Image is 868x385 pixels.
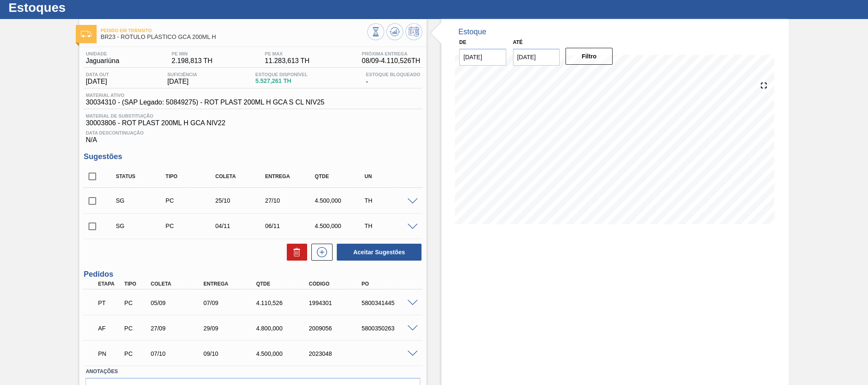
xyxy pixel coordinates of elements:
div: UN [363,173,419,179]
div: Nova sugestão [307,244,333,261]
p: AF [98,325,121,332]
div: 2009056 [307,325,366,332]
span: [DATE] [86,78,109,85]
h1: Estoques [8,3,159,12]
div: 05/09/2025 [149,300,208,306]
span: BR23 - RÓTULO PLÁSTICO GCA 200ML H [100,34,367,40]
button: Atualizar Gráfico [386,23,403,40]
span: Material ativo [86,93,324,98]
div: Tipo [164,173,219,179]
div: Aceitar Sugestões [333,243,422,261]
span: Suficiência [167,72,197,77]
label: Anotações [86,366,420,378]
span: 11.283,613 TH [265,57,310,65]
img: Ícone [81,31,92,37]
h3: Sugestões [83,152,422,161]
div: Pedido de Compra [164,223,219,229]
div: Aguardando Faturamento [96,319,123,338]
span: Pedido em Trânsito [100,28,367,33]
div: 1994301 [307,300,366,306]
div: TH [363,223,419,229]
div: 27/09/2025 [149,325,208,332]
span: Estoque Bloqueado [366,72,420,77]
span: 08/09 - 4.110,526 TH [362,57,420,65]
span: Data out [86,72,109,77]
div: Código [307,281,366,287]
label: Até [513,39,523,45]
div: Etapa [96,281,123,287]
span: Material de Substituição [86,113,420,118]
div: 25/10/2025 [213,197,269,204]
div: 04/11/2025 [213,223,269,229]
div: Excluir Sugestões [283,244,307,261]
div: 07/09/2025 [201,300,261,306]
input: dd/mm/yyyy [513,49,560,66]
span: 5.527,261 TH [255,78,308,84]
div: Pedido de Compra [122,300,150,306]
div: 4.800,000 [254,325,313,332]
div: Entrega [201,281,261,287]
span: Data Descontinuação [86,130,420,135]
button: Filtro [566,48,613,65]
button: Programar Estoque [405,23,422,40]
div: Pedido de Compra [122,325,150,332]
div: 09/10/2025 [201,350,261,357]
span: 30034310 - (SAP Legado: 50849275) - ROT PLAST 200ML H GCA S CL NIV25 [86,99,324,106]
div: 4.110,526 [254,300,313,306]
div: Coleta [213,173,269,179]
div: PO [360,281,419,287]
label: De [459,39,466,45]
div: 27/10/2025 [263,197,319,204]
div: 5800341445 [360,300,419,306]
button: Visão Geral dos Estoques [367,23,384,40]
button: Aceitar Sugestões [337,244,422,261]
div: 07/10/2025 [149,350,208,357]
span: Unidade [86,51,119,56]
div: N/A [83,127,422,144]
div: 5800350263 [360,325,419,332]
div: Pedido em Negociação [96,344,123,363]
div: 4.500,000 [313,197,369,204]
div: Qtde [254,281,313,287]
span: Próxima Entrega [362,51,420,56]
div: 4.500,000 [313,223,369,229]
p: PN [98,350,121,357]
span: PE MAX [265,51,310,56]
input: dd/mm/yyyy [459,49,506,66]
span: 2.198,813 TH [172,57,213,65]
div: Tipo [122,281,150,287]
span: 30003806 - ROT PLAST 200ML H GCA NIV22 [86,119,420,127]
span: [DATE] [167,78,197,85]
div: Pedido de Compra [164,197,219,204]
div: 4.500,000 [254,350,313,357]
div: Pedido de Compra [122,350,150,357]
div: TH [363,197,419,204]
span: Estoque Disponível [255,72,308,77]
div: Estoque [458,27,486,36]
div: Qtde [313,173,369,179]
p: PT [98,300,121,306]
div: 29/09/2025 [201,325,261,332]
div: 06/11/2025 [263,223,319,229]
div: - [364,72,422,85]
span: Jaguariúna [86,57,119,65]
div: Sugestão Criada [114,197,169,204]
div: Sugestão Criada [114,223,169,229]
div: Coleta [149,281,208,287]
h3: Pedidos [83,270,422,279]
div: 2023048 [307,350,366,357]
div: Entrega [263,173,319,179]
div: Status [114,173,169,179]
div: Pedido em Trânsito [96,294,123,312]
span: PE MIN [172,51,213,56]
